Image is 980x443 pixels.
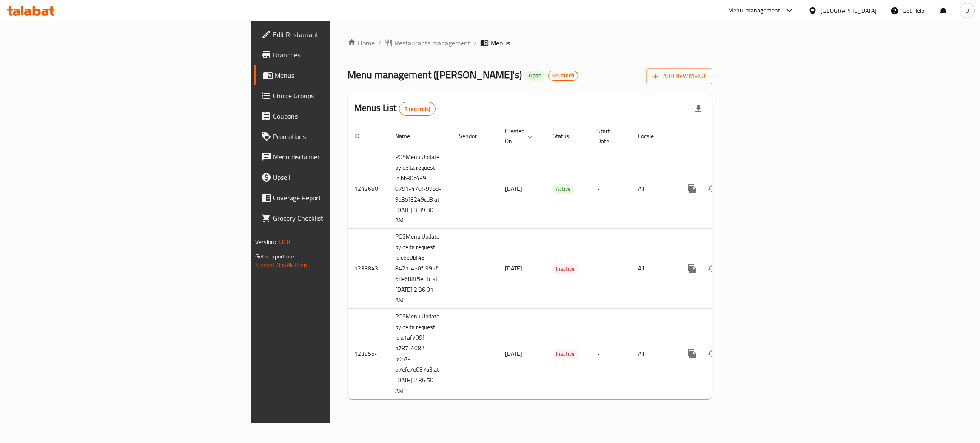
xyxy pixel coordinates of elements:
[254,167,415,187] a: Upsell
[273,213,408,223] span: Grocery Checklist
[388,149,452,229] td: POSMenu Update by delta request Id:bb30c439-0791-470f-99bd-9a35f3249cd8 at [DATE] 3:39:30 AM
[277,236,291,247] span: 1.0.0
[399,102,436,116] div: Total records count
[490,38,510,48] span: Menus
[505,263,522,274] span: [DATE]
[688,99,709,119] div: Export file
[653,71,705,82] span: Add New Menu
[399,105,436,113] span: 3 record(s)
[255,259,309,270] a: Support.OpsPlatform
[675,123,770,149] th: Actions
[348,38,712,48] nav: breadcrumb
[505,126,536,146] span: Created On
[553,349,578,359] span: Inactive
[505,183,522,194] span: [DATE]
[631,229,675,309] td: All
[474,38,477,48] li: /
[275,70,408,80] span: Menus
[254,187,415,208] a: Coverage Report
[255,236,276,247] span: Version:
[348,65,522,84] span: Menu management ( [PERSON_NAME]'s )
[965,6,969,15] span: D
[254,85,415,106] a: Choice Groups
[553,264,578,274] span: Inactive
[254,45,415,65] a: Branches
[525,71,545,81] div: Open
[553,184,574,194] span: Active
[254,65,415,85] a: Menus
[254,24,415,45] a: Edit Restaurant
[505,348,522,359] span: [DATE]
[348,123,770,400] table: enhanced table
[385,38,470,48] a: Restaurants management
[702,258,723,279] button: Change Status
[682,179,702,199] button: more
[682,258,702,279] button: more
[597,126,621,146] span: Start Date
[728,6,781,16] div: Menu-management
[273,50,408,60] span: Branches
[395,38,470,48] span: Restaurants management
[273,111,408,121] span: Coupons
[553,264,578,274] div: Inactive
[820,6,877,15] div: [GEOGRAPHIC_DATA]
[254,126,415,147] a: Promotions
[354,131,370,141] span: ID
[254,208,415,228] a: Grocery Checklist
[549,72,578,79] span: GrubTech
[702,344,723,364] button: Change Status
[525,72,545,79] span: Open
[702,179,723,199] button: Change Status
[273,29,408,40] span: Edit Restaurant
[273,193,408,203] span: Coverage Report
[255,251,294,262] span: Get support on:
[638,131,665,141] span: Locale
[254,147,415,167] a: Menu disclaimer
[354,102,436,116] h2: Menus List
[388,229,452,309] td: POSMenu Update by delta request Id:c6e8bf45-842b-450f-995f-6de688f5ef1c at [DATE] 2:36:01 AM
[553,131,580,141] span: Status
[273,152,408,162] span: Menu disclaimer
[273,91,408,101] span: Choice Groups
[395,131,421,141] span: Name
[273,172,408,182] span: Upsell
[590,229,631,309] td: -
[590,309,631,399] td: -
[553,184,574,194] div: Active
[388,309,452,399] td: POSMenu Update by delta request Id:a1af709f-b787-4082-b0b7-57efc7e037a3 at [DATE] 2:36:50 AM
[590,149,631,229] td: -
[631,309,675,399] td: All
[682,344,702,364] button: more
[459,131,488,141] span: Vendor
[631,149,675,229] td: All
[273,131,408,142] span: Promotions
[254,106,415,126] a: Coupons
[646,68,712,84] button: Add New Menu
